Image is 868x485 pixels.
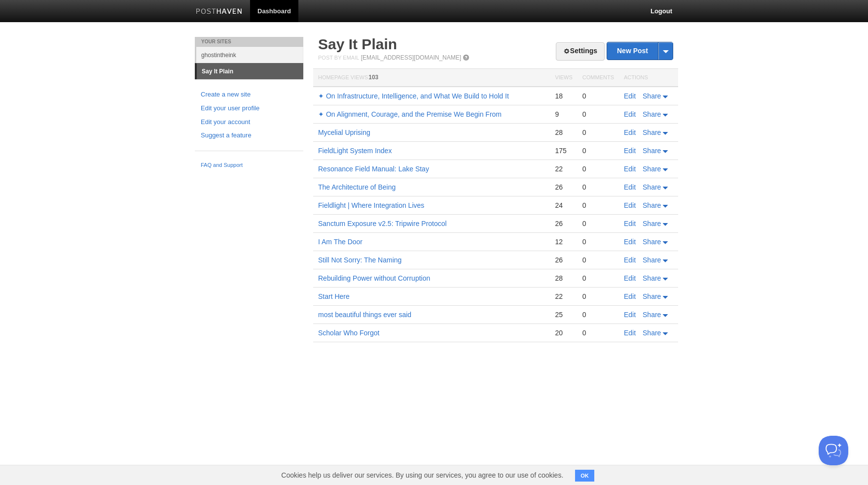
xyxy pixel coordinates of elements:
a: [EMAIL_ADDRESS][DOMAIN_NAME] [361,54,461,61]
span: Cookies help us deliver our services. By using our services, you agree to our use of cookies. [271,465,573,485]
a: Say It Plain [197,64,303,79]
span: Share [643,256,661,264]
a: Scholar Who Forgot [318,329,380,337]
div: 25 [555,310,572,319]
a: Edit [624,201,636,209]
span: Share [643,129,661,136]
div: 0 [582,256,614,264]
a: Create a new site [201,90,297,100]
th: Views [550,69,577,87]
a: FieldLight System Index [318,147,392,155]
a: Resonance Field Manual: Lake Stay [318,165,429,173]
div: 0 [582,201,614,210]
div: 28 [555,274,572,283]
a: Edit [624,147,636,155]
span: Share [643,329,661,337]
span: Share [643,183,661,191]
a: Edit [624,183,636,191]
a: Say It Plain [318,36,397,52]
a: Start Here [318,292,350,300]
div: 26 [555,219,572,228]
div: 0 [582,310,614,319]
div: 26 [555,183,572,192]
div: 0 [582,128,614,137]
div: 12 [555,237,572,246]
div: 20 [555,328,572,337]
span: Share [643,311,661,319]
div: 0 [582,110,614,119]
a: Fieldlight | Where Integration Lives [318,201,424,209]
img: Posthaven-bar [196,8,243,16]
div: 18 [555,92,572,100]
span: Share [643,147,661,155]
span: Share [643,220,661,227]
span: Post by Email [318,55,359,61]
span: Share [643,292,661,300]
span: Share [643,274,661,282]
a: Edit your user profile [201,103,297,114]
div: 0 [582,183,614,192]
div: 24 [555,201,572,210]
a: Still Not Sorry: The Naming [318,256,401,264]
a: Edit [624,329,636,337]
a: ✦ On Alignment, Courage, and the Premise We Begin From [318,110,502,118]
a: Suggest a feature [201,130,297,141]
a: Edit [624,238,636,246]
a: Edit [624,256,636,264]
div: 0 [582,292,614,301]
th: Homepage Views [313,69,550,87]
div: 0 [582,328,614,337]
a: Edit your account [201,117,297,128]
a: Edit [624,110,636,118]
button: OK [575,470,594,482]
div: 0 [582,164,614,173]
span: Share [643,201,661,209]
span: Share [643,110,661,118]
a: Mycelial Uprising [318,129,370,136]
li: Your Sites [195,37,303,47]
div: 0 [582,219,614,228]
a: I Am The Door [318,238,362,246]
span: Share [643,165,661,173]
a: Edit [624,311,636,319]
a: New Post [607,42,673,60]
div: 0 [582,146,614,155]
div: 0 [582,274,614,283]
div: 26 [555,256,572,264]
a: Edit [624,92,636,100]
div: 28 [555,128,572,137]
th: Comments [578,69,619,87]
div: 22 [555,164,572,173]
a: Edit [624,292,636,300]
a: Edit [624,165,636,173]
th: Actions [619,69,678,87]
a: Sanctum Exposure v2.5: Tripwire Protocol [318,220,447,227]
a: ✦ On Infrastructure, Intelligence, and What We Build to Hold It [318,92,509,100]
a: ghostintheink [196,47,303,63]
a: The Architecture of Being [318,183,396,191]
span: Share [643,238,661,246]
a: Edit [624,220,636,227]
a: most beautiful things ever said [318,311,411,319]
div: 9 [555,110,572,119]
iframe: Help Scout Beacon - Open [819,436,848,465]
a: FAQ and Support [201,161,297,170]
span: Share [643,92,661,100]
a: Edit [624,274,636,282]
a: Edit [624,129,636,136]
a: Settings [556,42,605,61]
div: 0 [582,237,614,246]
div: 175 [555,146,572,155]
div: 0 [582,92,614,100]
div: 22 [555,292,572,301]
span: 103 [368,74,378,81]
a: Rebuilding Power without Corruption [318,274,430,282]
